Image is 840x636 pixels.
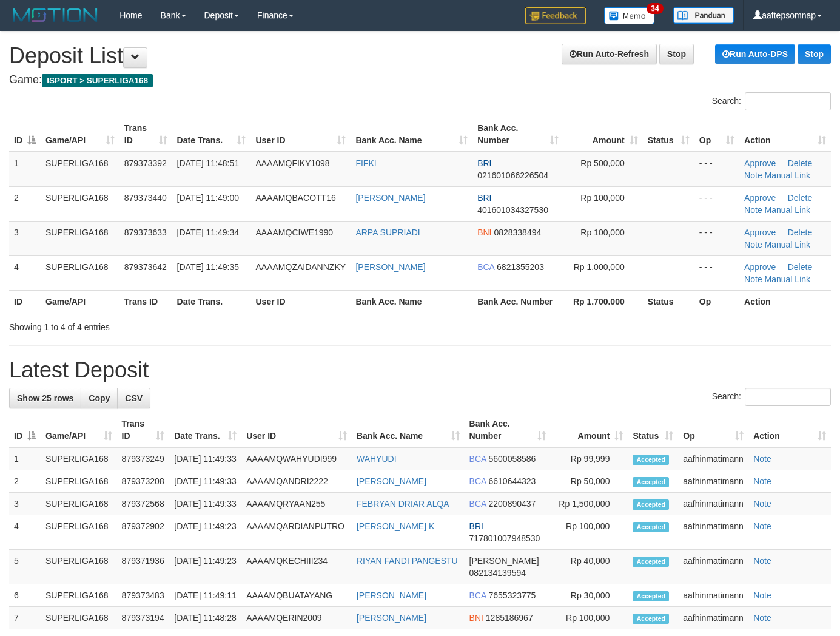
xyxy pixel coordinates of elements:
td: - - - [694,221,739,255]
span: 879373440 [124,193,167,203]
span: Copy 0828338494 to clipboard [494,228,541,237]
a: Note [744,240,762,249]
a: Approve [744,228,776,237]
span: [DATE] 11:49:35 [177,262,239,272]
td: AAAAMQERIN2009 [241,607,352,629]
td: [DATE] 11:49:11 [169,584,241,607]
span: BCA [469,590,486,600]
th: ID [9,290,41,313]
th: Op: activate to sort column ascending [678,413,748,447]
td: - - - [694,152,739,187]
span: Copy 717801007948530 to clipboard [469,533,540,543]
td: SUPERLIGA168 [41,470,117,493]
a: Show 25 rows [9,388,81,408]
span: Copy [89,393,110,403]
td: Rp 99,999 [551,447,628,470]
a: Copy [81,388,118,408]
th: User ID [250,290,351,313]
th: Date Trans. [172,290,251,313]
a: Delete [788,193,812,203]
td: AAAAMQARDIANPUTRO [241,515,352,550]
a: [PERSON_NAME] [357,613,426,623]
th: Date Trans.: activate to sort column ascending [172,117,251,152]
td: SUPERLIGA168 [41,607,117,629]
input: Search: [745,388,831,406]
div: Showing 1 to 4 of 4 entries [9,316,341,333]
td: AAAAMQANDRI2222 [241,470,352,493]
a: Run Auto-DPS [715,44,795,64]
td: SUPERLIGA168 [41,221,119,255]
span: Copy 1285186967 to clipboard [486,613,533,623]
span: Accepted [633,591,669,601]
td: [DATE] 11:49:23 [169,515,241,550]
a: [PERSON_NAME] [355,193,425,203]
th: Rp 1.700.000 [563,290,643,313]
a: Note [744,205,762,215]
td: AAAAMQRYAAN255 [241,493,352,515]
span: BRI [469,521,483,531]
span: BCA [469,454,486,464]
td: SUPERLIGA168 [41,186,119,221]
span: [DATE] 11:49:34 [177,228,239,237]
th: Game/API: activate to sort column ascending [41,413,117,447]
span: 879373392 [124,158,167,168]
a: RIYAN FANDI PANGESTU [357,556,458,566]
a: Approve [744,158,776,168]
span: Copy 6821355203 to clipboard [497,262,544,272]
img: Feedback.jpg [525,7,586,24]
a: Manual Link [765,205,811,215]
a: [PERSON_NAME] [355,262,425,272]
span: BNI [469,613,483,623]
td: SUPERLIGA168 [41,584,117,607]
span: Rp 100,000 [580,228,624,237]
td: - - - [694,186,739,221]
span: 879373633 [124,228,167,237]
a: CSV [117,388,150,408]
td: SUPERLIGA168 [41,550,117,584]
a: Delete [788,262,812,272]
a: Manual Link [765,274,811,284]
th: Status: activate to sort column ascending [628,413,678,447]
td: 879373249 [117,447,170,470]
span: Accepted [633,499,669,510]
a: [PERSON_NAME] [357,476,426,486]
td: aafhinmatimann [678,493,748,515]
td: aafhinmatimann [678,550,748,584]
label: Search: [712,92,831,110]
th: Action [739,290,831,313]
span: CSV [125,393,143,403]
td: [DATE] 11:48:28 [169,607,241,629]
td: Rp 50,000 [551,470,628,493]
td: SUPERLIGA168 [41,447,117,470]
th: Bank Acc. Number: activate to sort column ascending [472,117,563,152]
img: panduan.png [673,7,734,24]
a: Note [753,499,771,509]
td: 2 [9,186,41,221]
th: Bank Acc. Name [351,290,472,313]
a: Delete [788,228,812,237]
span: ISPORT > SUPERLIGA168 [42,74,153,87]
span: Copy 2200890437 to clipboard [488,499,536,509]
a: ARPA SUPRIADI [355,228,420,237]
td: [DATE] 11:49:33 [169,447,241,470]
td: Rp 30,000 [551,584,628,607]
a: Delete [788,158,812,168]
a: Note [744,171,762,180]
span: BCA [477,262,494,272]
span: Copy 6610644323 to clipboard [488,476,536,486]
th: Status [643,290,694,313]
h1: Deposit List [9,44,831,68]
a: Note [753,476,771,486]
td: - - - [694,255,739,290]
span: BCA [469,476,486,486]
span: BCA [469,499,486,509]
td: SUPERLIGA168 [41,493,117,515]
input: Search: [745,92,831,110]
td: aafhinmatimann [678,515,748,550]
td: 879372568 [117,493,170,515]
td: AAAAMQBUATAYANG [241,584,352,607]
th: ID: activate to sort column descending [9,117,41,152]
td: 6 [9,584,41,607]
th: Game/API [41,290,119,313]
span: Accepted [633,477,669,487]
